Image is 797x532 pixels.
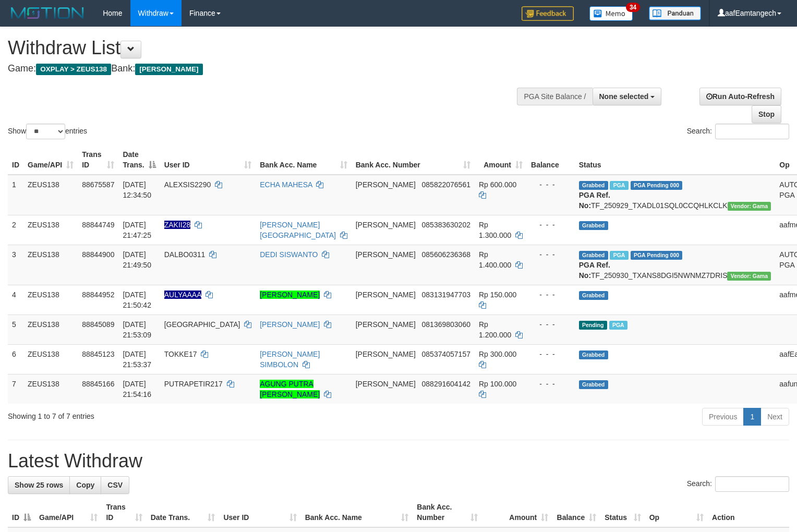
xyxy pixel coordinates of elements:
[82,221,114,229] span: 88844749
[8,344,23,374] td: 6
[727,272,771,281] span: Vendor URL: https://trx31.1velocity.biz
[35,498,102,527] th: Game/API: activate to sort column ascending
[479,250,511,269] span: Rp 1.400.000
[8,215,23,245] td: 2
[599,92,649,101] span: None selected
[23,315,78,344] td: ZEUS138
[575,175,776,215] td: TF_250929_TXADL01SQL0CCQHLKCLK
[8,451,789,471] h1: Latest Withdraw
[107,481,123,489] span: CSV
[352,145,475,175] th: Bank Acc. Number: activate to sort column ascending
[579,181,608,190] span: Grabbed
[531,289,571,300] div: - - -
[589,6,633,21] img: Button%20Memo.svg
[76,481,94,489] span: Copy
[422,320,470,329] span: Copy 081369803060 to clipboard
[82,350,114,358] span: 88845123
[23,245,78,285] td: ZEUS138
[82,380,114,388] span: 88845166
[579,291,608,300] span: Grabbed
[260,380,320,398] a: AGUNG PUTRA [PERSON_NAME]
[164,180,211,189] span: ALEXSIS2290
[164,320,240,329] span: [GEOGRAPHIC_DATA]
[760,408,789,426] a: Next
[219,498,300,527] th: User ID: activate to sort column ascending
[479,350,516,358] span: Rp 300.000
[8,498,35,527] th: ID: activate to sort column descending
[123,380,151,398] span: [DATE] 21:54:16
[531,249,571,260] div: - - -
[531,220,571,230] div: - - -
[728,202,771,211] span: Vendor URL: https://trx31.1velocity.biz
[422,221,470,229] span: Copy 085383630202 to clipboard
[356,320,416,329] span: [PERSON_NAME]
[8,124,87,139] label: Show entries
[687,124,789,139] label: Search:
[626,3,640,12] span: 34
[164,221,191,229] span: Nama rekening ada tanda titik/strip, harap diedit
[256,145,352,175] th: Bank Acc. Name: activate to sort column ascending
[743,408,761,426] a: 1
[752,105,781,123] a: Stop
[479,291,516,299] span: Rp 150.000
[610,251,628,260] span: Marked by aafkaynarin
[593,88,662,105] button: None selected
[631,181,683,190] span: PGA Pending
[301,498,413,527] th: Bank Acc. Name: activate to sort column ascending
[82,320,114,329] span: 88845089
[531,349,571,359] div: - - -
[631,251,683,260] span: PGA Pending
[8,407,324,421] div: Showing 1 to 7 of 7 entries
[579,261,610,280] b: PGA Ref. No:
[164,291,201,299] span: Nama rekening ada tanda titik/strip, harap diedit
[422,180,470,189] span: Copy 085822076561 to clipboard
[517,88,592,105] div: PGA Site Balance /
[36,64,111,75] span: OXPLAY > ZEUS138
[23,215,78,245] td: ZEUS138
[69,476,101,494] a: Copy
[8,476,70,494] a: Show 25 rows
[579,350,608,359] span: Grabbed
[579,321,607,330] span: Pending
[479,180,516,189] span: Rp 600.000
[552,498,600,527] th: Balance: activate to sort column ascending
[26,124,65,139] select: Showentries
[82,291,114,299] span: 88844952
[575,245,776,285] td: TF_250930_TXANS8DGI5NWNMZ7DRIS
[475,145,527,175] th: Amount: activate to sort column ascending
[422,250,470,259] span: Copy 085606236368 to clipboard
[23,374,78,404] td: ZEUS138
[23,175,78,215] td: ZEUS138
[8,175,23,215] td: 1
[708,498,789,527] th: Action
[260,350,320,369] a: [PERSON_NAME] SIMBOLON
[356,291,416,299] span: [PERSON_NAME]
[102,498,146,527] th: Trans ID: activate to sort column ascending
[78,145,118,175] th: Trans ID: activate to sort column ascending
[687,476,789,492] label: Search:
[82,180,114,189] span: 88675587
[8,145,23,175] th: ID
[527,145,575,175] th: Balance
[8,245,23,285] td: 3
[645,498,708,527] th: Op: activate to sort column ascending
[123,291,151,309] span: [DATE] 21:50:42
[123,180,151,199] span: [DATE] 12:34:50
[479,221,511,239] span: Rp 1.300.000
[23,344,78,374] td: ZEUS138
[260,320,320,329] a: [PERSON_NAME]
[8,38,521,58] h1: Withdraw List
[579,251,608,260] span: Grabbed
[356,250,416,259] span: [PERSON_NAME]
[422,350,470,358] span: Copy 085374057157 to clipboard
[8,64,521,74] h4: Game: Bank:
[531,179,571,190] div: - - -
[715,124,789,139] input: Search:
[531,379,571,389] div: - - -
[575,145,776,175] th: Status
[23,285,78,315] td: ZEUS138
[160,145,256,175] th: User ID: activate to sort column ascending
[260,291,320,299] a: [PERSON_NAME]
[356,180,416,189] span: [PERSON_NAME]
[118,145,160,175] th: Date Trans.: activate to sort column descending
